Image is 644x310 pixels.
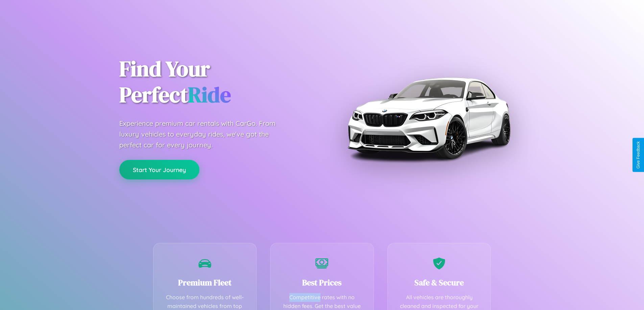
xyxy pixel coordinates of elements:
h1: Find Your Perfect [119,56,312,108]
span: Ride [188,80,231,109]
div: Give Feedback [636,141,641,169]
img: Premium BMW car rental vehicle [344,34,513,202]
button: Start Your Journey [119,160,199,179]
p: Experience premium car rentals with CarGo. From luxury vehicles to everyday rides, we've got the ... [119,118,288,150]
h3: Premium Fleet [164,277,246,288]
h3: Safe & Secure [398,277,481,288]
h3: Best Prices [281,277,363,288]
